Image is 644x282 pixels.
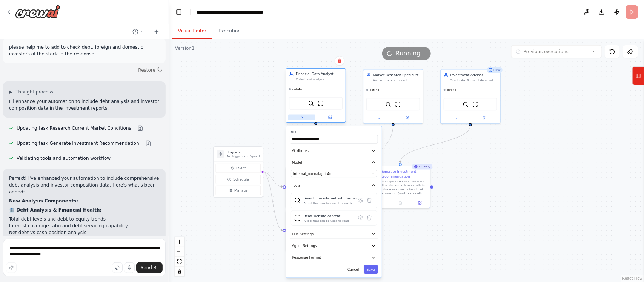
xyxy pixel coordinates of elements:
span: ▶ [9,89,12,95]
span: LLM Settings [292,231,314,236]
button: Save [364,265,378,274]
div: Generate Investment Recommendation [380,169,427,179]
nav: breadcrumb [197,8,283,16]
button: Improve this prompt [6,262,17,273]
button: Delete node [335,56,344,66]
span: Validating tools and automation workflow [17,155,111,161]
button: Execution [212,23,247,39]
span: Model [292,160,302,165]
g: Edge from da0bcb41-0a2c-4974-b982-052d45a169d0 to ef2e57c2-537d-4e34-a754-f92d5216606e [398,126,473,163]
button: Schedule [216,175,261,184]
li: Net debt vs cash position analysis [9,229,160,236]
g: Edge from triggers to 6e86191a-6947-4f68-a718-84a59ad2820f [263,170,283,233]
span: Response Format [292,255,321,260]
button: zoom out [175,247,184,257]
span: Attributes [292,148,309,153]
button: LLM Settings [290,230,378,239]
button: Delete tool [365,196,374,205]
span: Thought process [15,89,53,95]
button: Agent Settings [290,241,378,250]
div: Loremipsum dol sitametco adi elitse doeiusmo temp in utlabo e doloremagnaal enimadmini veniam qui... [380,179,427,195]
button: Hide left sidebar [174,7,184,17]
img: SerperDevTool [294,197,301,204]
p: No triggers configured [227,155,260,158]
span: gpt-4o [292,87,302,91]
button: Upload files [112,262,123,273]
img: ScrapeWebsiteTool [294,215,301,221]
p: please help me to add to check debt, foreign and domestic investors of the stock in the response [9,44,160,57]
button: Restore [135,65,166,75]
h3: Triggers [227,150,260,155]
a: React Flow attribution [622,276,643,280]
button: Configure tool [357,213,365,222]
div: Version 1 [175,45,195,51]
span: Running... [396,49,426,58]
img: ScrapeWebsiteTool [318,100,323,106]
button: Open in side panel [393,115,421,121]
img: SerperDevTool [308,100,314,106]
div: Analyze current market conditions, industry trends, and economic factors affecting {stock_name} i... [373,78,420,82]
div: RunningGenerate Investment RecommendationLoremipsum dol sitametco adi elitse doeiusmo temp in utl... [370,166,430,208]
span: Updating task Generate Investment Recommendation [17,140,139,146]
button: ▶Thought process [9,89,53,95]
button: Attributes [290,146,378,155]
img: ScrapeWebsiteTool [472,101,478,107]
label: Role [290,130,378,134]
span: Send [141,265,152,271]
div: Search the internet with Serper [304,196,357,201]
button: Response Format [290,253,378,262]
span: Schedule [233,177,249,182]
button: Manage [216,186,261,195]
div: TriggersNo triggers configuredEventScheduleManage [213,146,263,198]
img: ScrapeWebsiteTool [395,101,401,107]
button: toggle interactivity [175,267,184,276]
span: Updating task Research Current Market Conditions [17,125,131,131]
button: Delete tool [365,213,374,222]
button: Cancel [345,265,362,274]
button: Open in side panel [317,115,344,120]
div: Financial Data AnalystCollect and analyze comprehensive financial data for {stock_name} in {count... [286,69,346,124]
span: Event [236,166,246,171]
div: Read website content [304,213,354,218]
div: Investment Advisor [450,72,497,77]
button: fit view [175,257,184,267]
button: zoom in [175,237,184,247]
button: Tools [290,181,378,190]
div: Market Research SpecialistAnalyze current market conditions, industry trends, and economic factor... [363,69,423,124]
span: gpt-4o [447,88,456,92]
span: Previous executions [524,49,569,55]
div: Market Research Specialist [373,72,420,77]
img: SerperDevTool [386,101,391,107]
strong: 🏦 Debt Analysis & Financial Health: [9,207,101,213]
g: Edge from triggers to 68b6615a-b2a7-4e9c-811b-37adc5576270 [263,170,283,189]
button: Configure tool [357,196,365,205]
div: Busy [487,67,503,73]
span: Manage [234,188,248,193]
button: Previous executions [511,45,602,58]
div: Collect and analyze comprehensive financial data for {stock_name} in {country}, including histori... [296,77,343,81]
button: Open in side panel [412,200,428,206]
p: I'll enhance your automation to include debt analysis and investor composition data in the invest... [9,98,160,112]
img: SerperDevTool [463,101,469,107]
div: Synthesize financial data and market research to provide a clear buy/hold/sell recommendation for... [450,78,497,82]
li: Interest coverage ratio and debt servicing capability [9,222,160,229]
div: BusyInvestment AdvisorSynthesize financial data and market research to provide a clear buy/hold/s... [440,69,501,124]
button: Click to speak your automation idea [124,262,135,273]
p: Perfect! I've enhanced your automation to include comprehensive debt analysis and investor compos... [9,175,160,195]
button: Switch to previous chat [129,27,148,36]
button: No output available [390,200,410,206]
div: React Flow controls [175,237,184,276]
span: internal_openai/gpt-4o [293,171,332,176]
button: Start a new chat [151,27,163,36]
span: Tools [292,183,300,188]
div: Financial Data Analyst [296,72,343,77]
button: Open in side panel [471,115,498,121]
div: A tool that can be used to read a website content. [304,219,354,222]
button: internal_openai/gpt-4o [291,170,377,177]
span: Agent Settings [292,243,317,248]
span: gpt-4o [370,88,379,92]
button: Send [136,262,163,273]
button: Visual Editor [172,23,212,39]
div: Running [412,164,433,169]
div: A tool that can be used to search the internet with a search_query. Supports different search typ... [304,201,357,205]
